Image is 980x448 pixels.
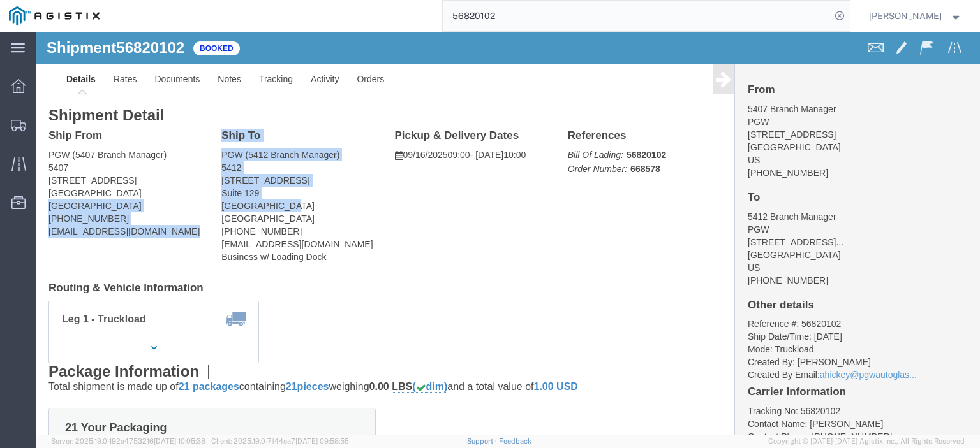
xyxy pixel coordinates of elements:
button: [PERSON_NAME] [868,8,963,24]
a: Support [467,437,499,445]
span: Copyright © [DATE]-[DATE] Agistix Inc., All Rights Reserved [768,436,965,447]
span: [DATE] 10:05:38 [154,437,205,445]
input: Search for shipment number, reference number [443,1,831,31]
iframe: FS Legacy Container [36,32,980,435]
span: Client: 2025.19.0-7f44ea7 [211,437,349,445]
span: [DATE] 09:58:55 [295,437,349,445]
a: Feedback [499,437,531,445]
span: Server: 2025.19.0-192a4753216 [51,437,205,445]
img: logo [9,6,100,25]
span: Jesse Jordan [869,9,942,23]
